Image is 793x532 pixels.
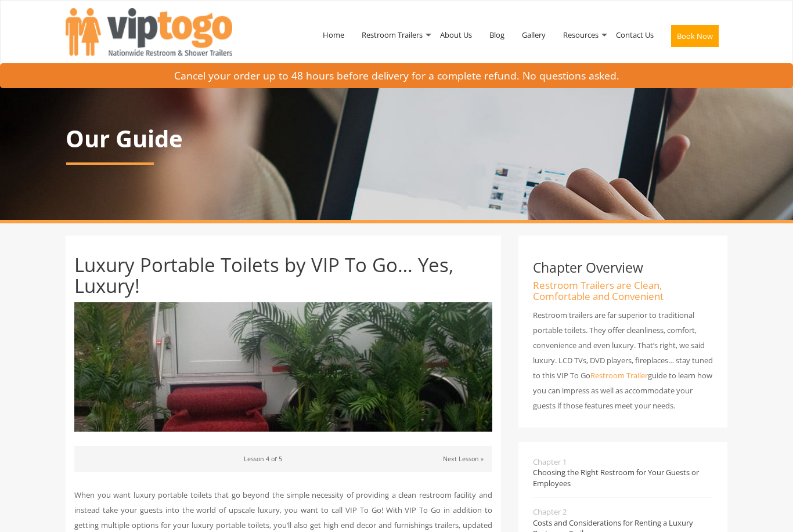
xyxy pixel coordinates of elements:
[590,370,648,381] a: Restroom Trailer
[314,5,353,65] a: Home
[533,307,713,413] p: Restroom trailers are far superior to traditional portable toilets. They offer cleanliness, comfo...
[74,255,492,297] h1: Luxury Portable Toilets by VIP To Go… Yes, Luxury!
[66,126,727,151] p: Our Guide
[533,457,713,468] span: Chapter 1
[533,506,713,517] span: Chapter 2
[533,457,713,498] a: Chapter 1Choosing the Right Restroom for Your Guests or Employees
[671,25,719,47] button: Book Now
[513,5,554,65] a: Gallery
[607,5,662,65] a: Contact Us
[66,8,232,56] img: VIPTOGO
[662,5,727,72] a: Book Now
[431,5,481,65] a: About Us
[554,5,607,65] a: Resources
[481,5,513,65] a: Blog
[533,467,713,488] span: Choosing the Right Restroom for Your Guests or Employees
[533,280,713,302] h4: Restroom Trailers are Clean, Comfortable and Convenient
[443,455,484,463] a: Next Lesson »
[83,453,484,465] p: Lesson 4 of 5
[533,260,713,275] h3: Chapter Overview
[353,5,431,65] a: Restroom Trailers
[74,302,492,432] img: With luxury portable toilets you can create an event worthy of water cooler chatter.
